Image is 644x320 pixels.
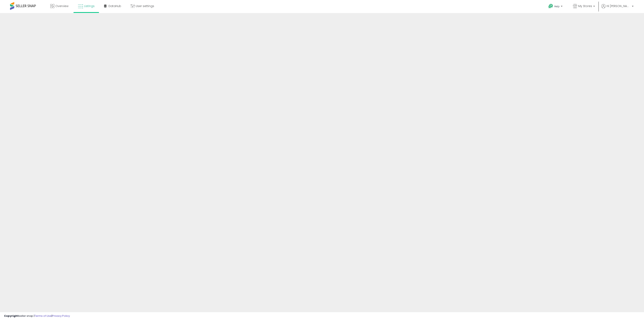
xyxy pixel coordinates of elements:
[55,4,68,8] span: Overview
[548,4,553,9] i: Get Help
[108,4,121,8] span: DataHub
[84,4,95,8] span: Listings
[601,4,634,13] a: Hi [PERSON_NAME]
[554,5,560,8] span: Help
[578,4,592,8] span: My Stores
[545,1,567,13] a: Help
[607,4,631,8] span: Hi [PERSON_NAME]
